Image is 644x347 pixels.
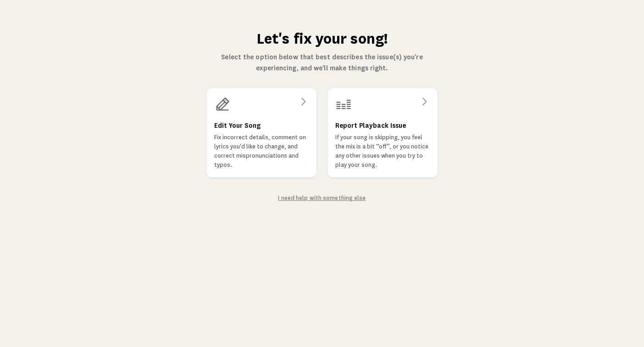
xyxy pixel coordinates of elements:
a: Edit Your SongFix incorrect details, comment on lyrics you'd like to change, and correct mispronu... [206,88,316,177]
p: If your song is skipping, you feel the mix is a bit “off”, or you notice any other issues when yo... [335,133,430,170]
h3: Report Playback Issue [335,120,406,131]
p: Select the option below that best describes the issue(s) you're experiencing, and we'll make thin... [205,51,439,74]
a: Report Playback IssueIf your song is skipping, you feel the mix is a bit “off”, or you notice any... [328,88,438,177]
h3: Edit Your Song [214,120,261,131]
p: Fix incorrect details, comment on lyrics you'd like to change, and correct mispronunciations and ... [214,133,309,170]
h1: Let's fix your song! [205,29,439,48]
a: I need help with something else [278,195,366,201]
